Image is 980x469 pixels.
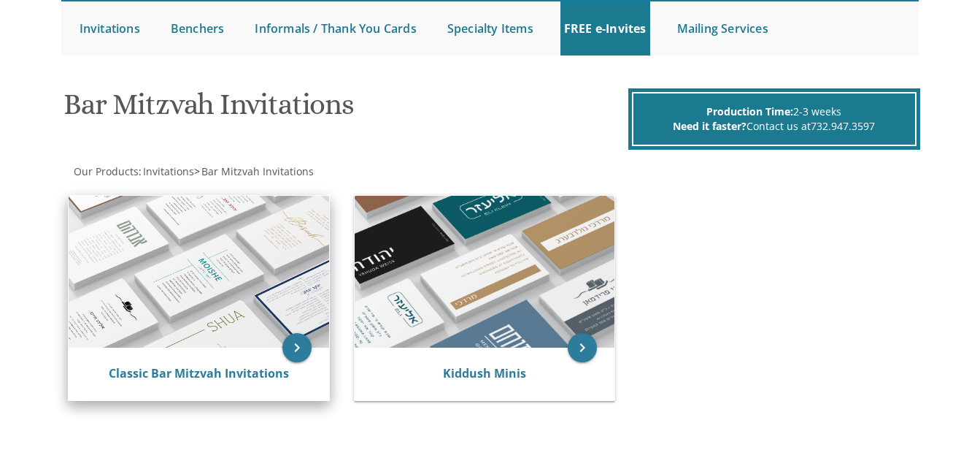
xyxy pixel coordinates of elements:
a: Informals / Thank You Cards [251,1,420,56]
a: keyboard_arrow_right [568,333,597,362]
span: Bar Mitzvah Invitations [201,164,314,178]
span: Invitations [143,164,194,178]
a: Bar Mitzvah Invitations [200,164,314,178]
a: Invitations [76,1,144,56]
a: Benchers [167,1,228,56]
span: > [194,164,314,178]
a: Our Products [72,164,139,178]
a: Specialty Items [444,1,537,56]
a: Kiddush Minis [443,365,526,381]
a: 732.947.3597 [811,119,875,133]
a: Mailing Services [674,1,772,56]
a: Classic Bar Mitzvah Invitations [109,365,289,381]
span: Need it faster? [673,119,746,133]
a: keyboard_arrow_right [282,333,312,362]
h1: Bar Mitzvah Invitations [63,88,625,131]
img: Classic Bar Mitzvah Invitations [69,196,329,348]
div: : [61,164,490,179]
div: 2-3 weeks Contact us at [632,92,916,146]
a: Invitations [142,164,194,178]
a: FREE e-Invites [560,1,650,56]
span: Production Time: [706,104,793,118]
img: Kiddush Minis [355,196,615,348]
